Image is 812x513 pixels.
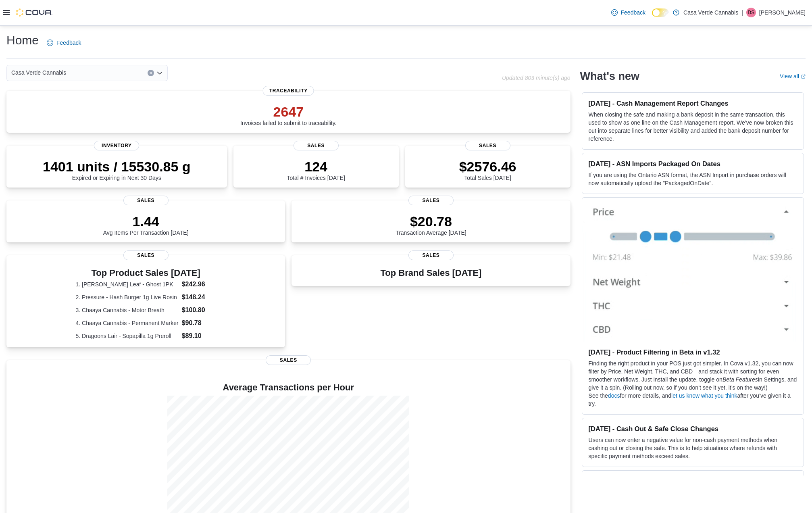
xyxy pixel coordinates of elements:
span: Inventory [94,141,139,150]
dd: $90.78 [182,318,216,328]
p: Casa Verde Cannabis [683,8,738,17]
div: Transaction Average [DATE] [396,213,466,236]
h3: [DATE] - Product Filtering in Beta in v1.32 [589,348,797,356]
a: docs [608,392,620,399]
span: Sales [408,196,454,205]
span: Feedback [621,8,645,17]
dt: 4. Chaaya Cannabis - Permanent Marker [75,319,178,327]
button: Clear input [148,70,154,76]
span: Sales [123,250,169,260]
button: Open list of options [156,70,163,76]
span: Sales [408,250,454,260]
a: let us know what you think [671,392,737,399]
p: 2647 [240,104,337,120]
dd: $148.24 [182,292,216,302]
dt: 2. Pressure - Hash Burger 1g Live Rosin [75,293,178,301]
p: [PERSON_NAME] [759,8,806,17]
span: Casa Verde Cannabis [11,68,66,77]
dt: 3. Chaaya Cannabis - Motor Breath [75,306,178,314]
img: Cova [16,8,52,17]
a: View allExternal link [780,73,806,79]
span: DS [748,8,755,17]
dd: $89.10 [182,331,216,341]
h3: [DATE] - ASN Imports Packaged On Dates [589,160,797,168]
span: Sales [123,196,169,205]
p: Finding the right product in your POS just got simpler. In Cova v1.32, you can now filter by Pric... [589,359,797,392]
div: Avg Items Per Transaction [DATE] [103,213,189,236]
span: Feedback [56,39,81,47]
p: 1401 units / 15530.85 g [43,158,191,175]
h3: [DATE] - Cash Management Report Changes [589,99,797,107]
p: When closing the safe and making a bank deposit in the same transaction, this used to show as one... [589,111,797,143]
h2: What's new [580,70,639,83]
span: Traceability [263,86,314,96]
dt: 5. Dragoons Lair - Sopapilla 1g Preroll [75,332,178,340]
span: Sales [465,141,510,150]
p: If you are using the Ontario ASN format, the ASN Import in purchase orders will now automatically... [589,171,797,187]
h1: Home [6,32,39,48]
h3: [DATE] - Cash Out & Safe Close Changes [589,425,797,433]
div: Expired or Expiring in Next 30 Days [43,158,191,181]
a: Feedback [608,4,649,21]
div: Invoices failed to submit to traceability. [240,104,337,126]
dd: $242.96 [182,279,216,289]
div: Desiree Shay [746,8,756,17]
span: Sales [266,355,311,365]
p: | [741,8,743,17]
svg: External link [801,74,806,79]
span: Dark Mode [652,17,652,17]
p: 124 [287,158,345,175]
a: Feedback [44,35,84,51]
p: See the for more details, and after you’ve given it a try. [589,392,797,408]
div: Total # Invoices [DATE] [287,158,345,181]
h3: Top Product Sales [DATE] [75,268,216,278]
h3: Top Brand Sales [DATE] [381,268,482,278]
p: Updated 803 minute(s) ago [502,75,570,81]
input: Dark Mode [652,8,669,17]
dt: 1. [PERSON_NAME] Leaf - Ghost 1PK [75,280,178,288]
span: Sales [294,141,339,150]
em: Beta Features [722,376,758,383]
p: $2576.46 [459,158,516,175]
h4: Average Transactions per Hour [13,383,564,392]
p: 1.44 [103,213,189,229]
dd: $100.80 [182,305,216,315]
div: Total Sales [DATE] [459,158,516,181]
p: Users can now enter a negative value for non-cash payment methods when cashing out or closing the... [589,436,797,460]
p: $20.78 [396,213,466,229]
